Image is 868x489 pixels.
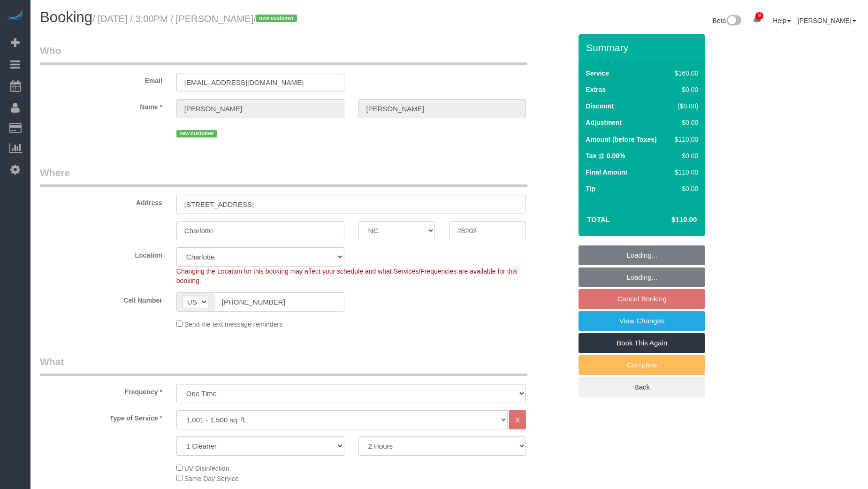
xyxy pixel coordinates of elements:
[176,73,344,92] input: Email
[671,85,698,94] div: $0.00
[586,184,595,193] label: Tip
[184,321,282,328] span: Send me text message reminders
[726,15,741,27] img: New interface
[6,9,24,23] img: Automaid Logo
[176,99,344,118] input: First Name
[176,221,344,240] input: City
[586,151,625,160] label: Tax @ 0.00%
[748,9,766,30] a: 9
[713,17,742,24] a: Beta
[92,14,300,24] small: / [DATE] / 3:00PM / [PERSON_NAME]
[755,12,763,20] span: 9
[33,410,169,423] label: Type of Service *
[643,216,697,224] h4: $110.00
[33,247,169,260] label: Location
[449,221,526,240] input: Zip Code
[671,101,698,111] div: ($0.00)
[586,118,622,127] label: Adjustment
[579,377,705,397] a: Back
[671,168,698,177] div: $110.00
[33,73,169,85] label: Email
[40,9,92,25] span: Booking
[176,130,217,138] span: new customer
[33,292,169,305] label: Cell Number
[184,465,229,472] span: UV Disinfection
[40,355,527,376] legend: What
[586,69,609,78] label: Service
[586,168,627,177] label: Final Amount
[579,333,705,353] a: Book This Again
[671,184,698,193] div: $0.00
[587,215,610,223] strong: Total
[214,292,344,312] input: Cell Number
[40,44,527,65] legend: Who
[671,69,698,78] div: $160.00
[773,17,791,24] a: Help
[798,17,856,24] a: [PERSON_NAME]
[358,99,526,118] input: Last Name
[586,101,614,111] label: Discount
[40,166,527,187] legend: Where
[671,151,698,160] div: $0.00
[253,14,300,24] span: /
[33,195,169,207] label: Address
[33,99,169,112] label: Name *
[586,135,656,144] label: Amount (before Taxes)
[579,311,705,331] a: View Changes
[586,42,700,53] h3: Summary
[176,267,518,284] span: Changing the Location for this booking may affect your schedule and what Services/Frequencies are...
[184,475,239,482] span: Same Day Service
[256,15,297,22] span: new customer
[33,384,169,397] label: Frequency *
[671,135,698,144] div: $110.00
[671,118,698,127] div: $0.00
[586,85,606,94] label: Extras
